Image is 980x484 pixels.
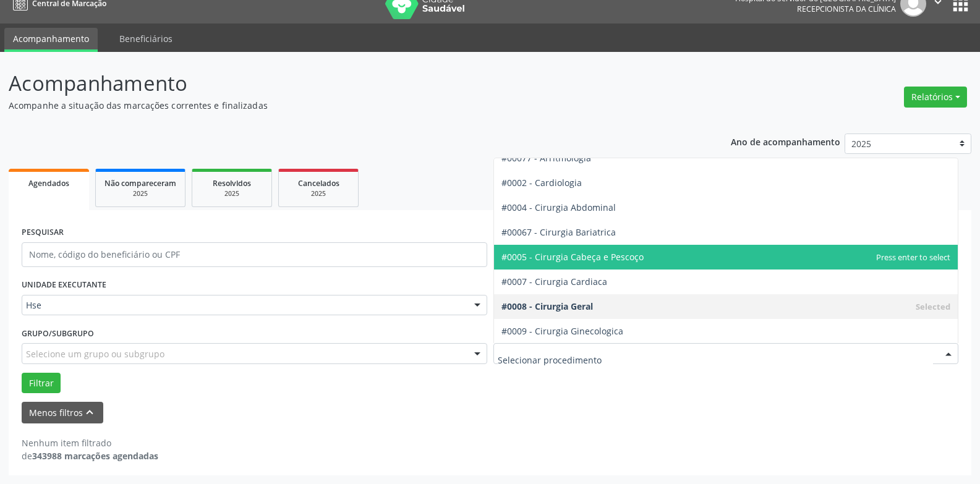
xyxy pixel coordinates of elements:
strong: 343988 marcações agendadas [32,450,158,462]
span: #00067 - Cirurgia Bariatrica [501,226,616,238]
div: 2025 [201,189,263,198]
input: Nome, código do beneficiário ou CPF [22,242,487,267]
span: #0007 - Cirurgia Cardiaca [501,276,607,287]
a: Acompanhamento [4,28,98,52]
span: #00077 - Arritmologia [501,152,591,164]
p: Ano de acompanhamento [731,134,840,149]
p: Acompanhamento [9,68,683,99]
span: #0009 - Cirurgia Ginecologica [501,325,623,337]
input: Selecionar procedimento [498,347,934,372]
span: Selecione um grupo ou subgrupo [26,347,164,360]
span: Agendados [28,178,69,189]
span: Hse [26,299,462,312]
label: Grupo/Subgrupo [22,324,94,343]
label: PESQUISAR [22,223,64,242]
p: Acompanhe a situação das marcações correntes e finalizadas [9,99,683,112]
div: 2025 [104,189,176,198]
span: #0002 - Cardiologia [501,177,582,189]
span: #0004 - Cirurgia Abdominal [501,202,616,213]
span: #0005 - Cirurgia Cabeça e Pescoço [501,251,644,263]
a: Beneficiários [111,28,181,49]
button: Filtrar [22,373,61,394]
div: de [22,449,158,462]
span: Cancelados [298,178,339,189]
label: UNIDADE EXECUTANTE [22,276,106,295]
div: 2025 [288,189,349,198]
span: Não compareceram [104,178,176,189]
span: #0008 - Cirurgia Geral [501,300,593,312]
div: Nenhum item filtrado [22,436,158,449]
button: Relatórios [904,87,967,108]
i: keyboard_arrow_up [83,405,96,419]
button: Menos filtroskeyboard_arrow_up [22,402,103,423]
span: Resolvidos [213,178,251,189]
span: Recepcionista da clínica [797,4,896,14]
